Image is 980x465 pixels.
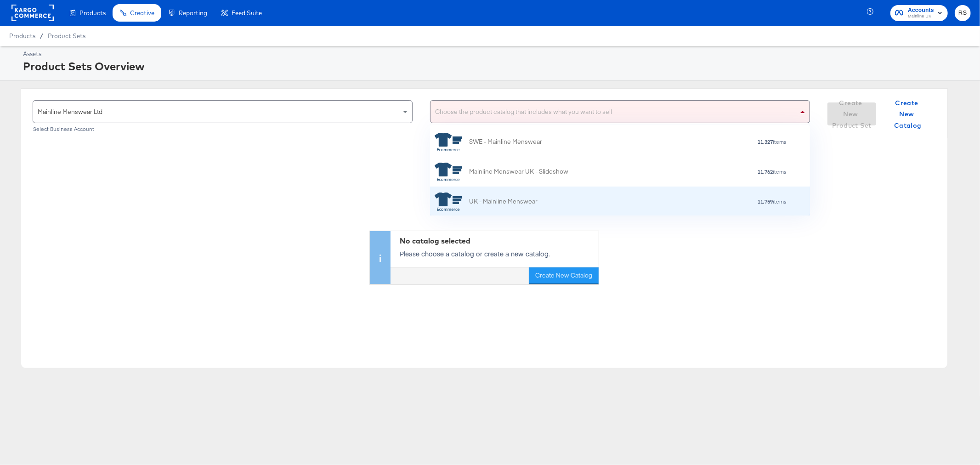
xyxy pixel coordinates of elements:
[908,13,934,20] span: Mainline UK
[469,197,538,206] div: UK - Mainline Menswear
[48,32,85,40] a: Product Sets
[38,108,102,116] span: Mainline Menswear Ltd
[9,32,35,40] span: Products
[232,9,262,17] span: Feed Suite
[542,139,787,145] div: items
[400,236,594,246] div: No catalog selected
[430,125,810,216] div: grid
[908,6,934,15] span: Accounts
[758,138,773,145] strong: 11,327
[130,9,154,17] span: Creative
[958,8,967,18] span: RS
[758,168,773,175] strong: 11,762
[887,97,929,131] span: Create New Catalog
[469,137,542,147] div: SWE - Mainline Menswear
[890,5,948,21] button: AccountsMainline UK
[538,198,787,205] div: items
[955,5,971,21] button: RS
[33,126,413,132] div: Select Business Account
[79,9,106,17] span: Products
[23,58,969,74] div: Product Sets Overview
[758,198,773,205] strong: 11,759
[529,268,599,284] button: Create New Catalog
[431,101,810,123] div: Choose the product catalog that includes what you want to sell
[568,169,787,175] div: items
[469,167,568,176] div: Mainline Menswear UK - Slideshow
[23,50,969,58] div: Assets
[884,102,932,125] button: Create New Catalog
[35,32,48,40] span: /
[400,250,594,259] p: Please choose a catalog or create a new catalog.
[179,9,207,17] span: Reporting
